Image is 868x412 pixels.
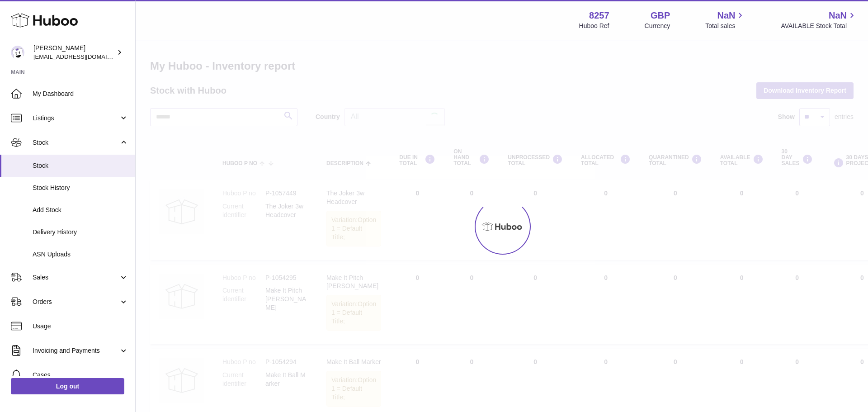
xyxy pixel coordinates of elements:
[781,22,857,30] span: AVAILABLE Stock Total
[705,9,745,30] a: NaN Total sales
[589,9,609,22] strong: 8257
[33,90,128,98] span: My Dashboard
[33,44,115,61] div: [PERSON_NAME]
[579,22,609,30] div: Huboo Ref
[33,228,128,237] span: Delivery History
[645,22,670,30] div: Currency
[717,9,735,22] span: NaN
[33,184,128,192] span: Stock History
[33,322,128,331] span: Usage
[33,298,119,306] span: Orders
[829,9,847,22] span: NaN
[651,9,670,22] strong: GBP
[705,22,745,30] span: Total sales
[33,346,119,355] span: Invoicing and Payments
[33,273,119,282] span: Sales
[33,138,119,147] span: Stock
[33,114,119,123] span: Listings
[33,53,133,60] span: [EMAIL_ADDRESS][DOMAIN_NAME]
[33,206,128,214] span: Add Stock
[11,378,124,394] a: Log out
[33,371,128,379] span: Cases
[11,46,24,59] img: internalAdmin-8257@internal.huboo.com
[781,9,857,30] a: NaN AVAILABLE Stock Total
[33,161,128,170] span: Stock
[33,250,128,259] span: ASN Uploads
